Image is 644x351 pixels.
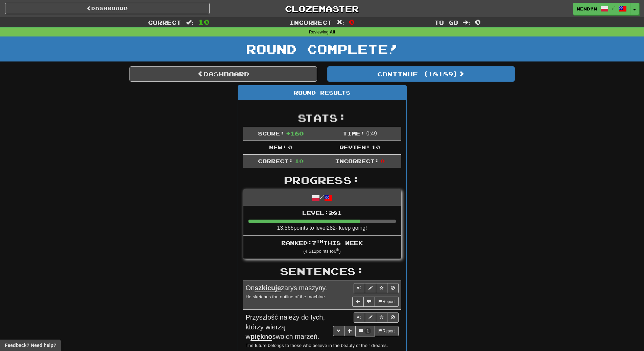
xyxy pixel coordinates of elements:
[475,18,481,26] span: 0
[289,19,332,26] span: Incorrect
[376,283,387,293] button: Toggle favorite
[344,326,356,336] button: Add sentence to collection
[354,312,365,323] button: Play sentence audio
[251,333,272,341] u: piękno
[220,3,424,15] a: Clozemaster
[246,294,326,299] small: He sketches the outline of the machine.
[372,144,380,150] span: 10
[281,240,363,246] span: Ranked: 7 this week
[375,326,398,336] button: Report
[243,112,401,123] h2: Stats:
[246,343,388,348] small: The future belongs to those who believe in the beauty of their dreams.
[387,283,399,293] button: Toggle ignore
[5,3,210,14] a: Dashboard
[316,239,323,244] sup: th
[339,144,370,150] span: Review:
[612,5,615,10] span: /
[355,326,375,336] button: 1
[286,130,304,136] span: + 160
[295,158,304,164] span: 10
[365,312,376,323] button: Edit sentence
[337,20,344,25] span: :
[258,130,284,136] span: Score:
[129,66,317,82] a: Dashboard
[5,342,56,349] span: Open feedback widget
[336,248,339,252] sup: th
[255,284,281,292] u: szkicuje
[366,131,377,136] span: 0 : 49
[258,158,293,164] span: Correct:
[288,144,292,150] span: 0
[333,326,399,336] div: More sentence controls
[376,312,387,323] button: Toggle favorite
[2,42,642,56] h1: Round Complete!
[354,283,365,293] button: Play sentence audio
[367,329,369,333] span: 1
[246,284,327,292] span: On zarys maszyny.
[352,297,398,307] div: More sentence controls
[380,158,385,164] span: 0
[243,175,401,186] h2: Progress:
[387,312,399,323] button: Toggle ignore
[573,3,630,15] a: WendyN /
[354,312,399,323] div: Sentence controls
[335,158,379,164] span: Incorrect:
[343,130,365,136] span: Time:
[243,190,401,205] div: /
[302,209,342,216] span: Level: 281
[148,19,181,26] span: Correct
[330,30,335,34] strong: All
[303,249,341,254] small: ( 4,512 points to 6 )
[269,144,287,150] span: New:
[238,85,406,100] div: Round Results
[352,297,364,307] button: Add sentence to collection
[333,326,344,336] button: Toggle grammar
[463,20,470,25] span: :
[349,18,355,26] span: 0
[434,19,458,26] span: To go
[354,283,399,293] div: Sentence controls
[243,206,401,236] li: 13,566 points to level 282 - keep going!
[375,297,398,307] button: Report
[243,266,401,277] h2: Sentences:
[246,314,325,341] span: Przyszłość należy do tych, którzy wierzą w swoich marzeń.
[577,6,597,12] span: WendyN
[198,18,210,26] span: 10
[327,66,515,82] button: Continue (18189)
[186,20,193,25] span: :
[365,283,376,293] button: Edit sentence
